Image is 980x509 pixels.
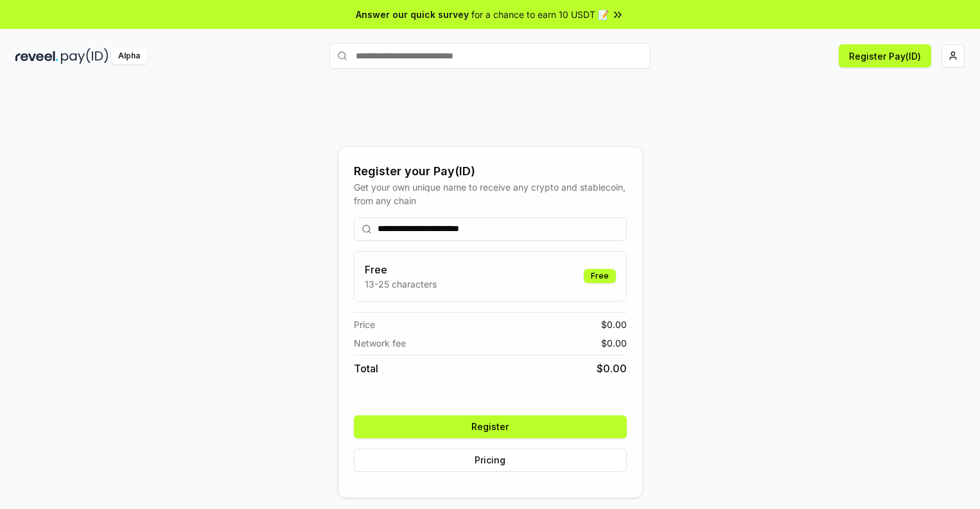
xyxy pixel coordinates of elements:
[597,361,627,376] span: $ 0.00
[354,180,627,207] div: Get your own unique name to receive any crypto and stablecoin, from any chain
[365,277,437,291] p: 13-25 characters
[354,162,627,180] div: Register your Pay(ID)
[365,262,437,277] h3: Free
[584,269,616,283] div: Free
[354,449,627,472] button: Pricing
[111,48,147,64] div: Alpha
[471,8,609,21] span: for a chance to earn 10 USDT 📝
[839,44,931,67] button: Register Pay(ID)
[354,336,406,350] span: Network fee
[356,8,469,21] span: Answer our quick survey
[354,415,627,438] button: Register
[601,336,627,350] span: $ 0.00
[61,48,109,64] img: pay_id
[15,48,58,64] img: reveel_dark
[354,318,375,331] span: Price
[601,318,627,331] span: $ 0.00
[354,361,378,376] span: Total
